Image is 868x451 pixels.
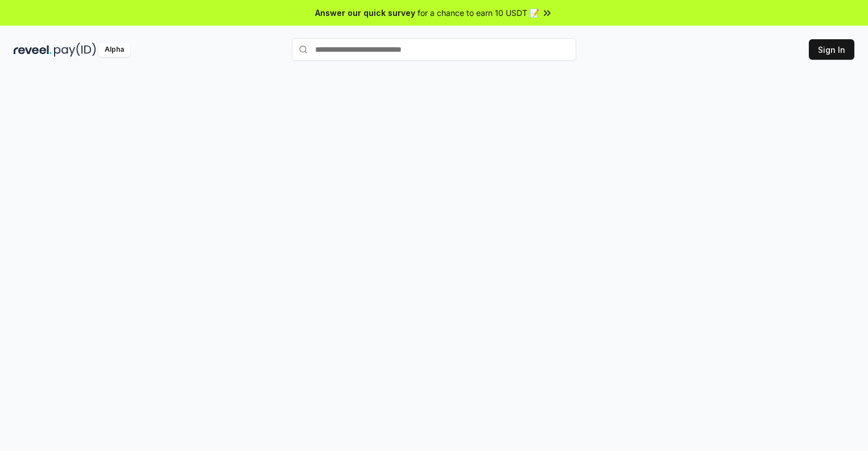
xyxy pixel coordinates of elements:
[54,43,96,57] img: pay_id
[98,43,130,57] div: Alpha
[418,7,539,19] span: for a chance to earn 10 USDT 📝
[809,39,854,60] button: Sign In
[315,7,415,19] span: Answer our quick survey
[14,43,52,57] img: reveel_dark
